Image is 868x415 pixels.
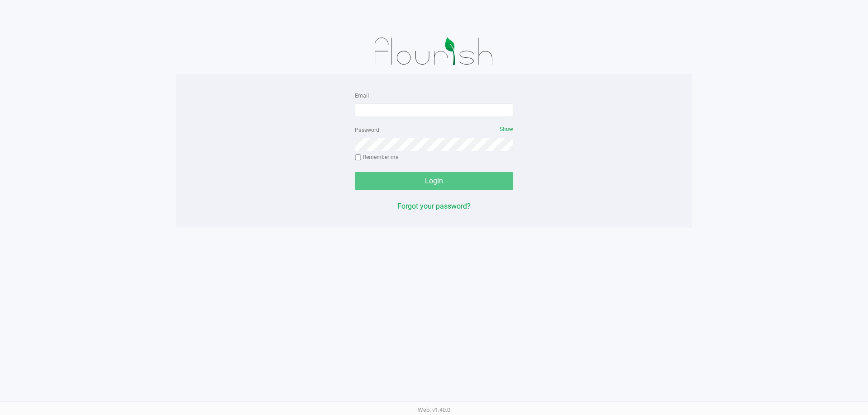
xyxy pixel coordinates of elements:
button: Forgot your password? [397,201,471,212]
label: Password [355,126,379,134]
label: Email [355,92,369,100]
span: Show [500,126,513,132]
span: Web: v1.40.0 [418,406,450,413]
label: Remember me [355,153,398,161]
input: Remember me [355,154,361,161]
